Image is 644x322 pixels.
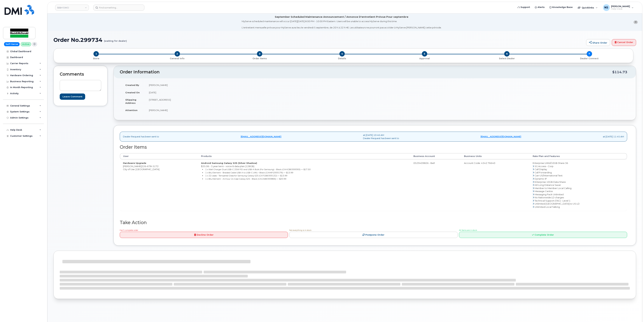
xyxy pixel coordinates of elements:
strong: Shipping Address [125,98,136,104]
span: 678 [146,165,152,168]
span: Can-US/International Text [535,174,563,177]
td: [PERSON_NAME] City of Use: [GEOGRAPHIC_DATA] [120,159,198,210]
span: Unlimited Local Talking [535,206,560,208]
span: No Nationwide LD charges [535,196,564,199]
td: $35.06 - 3 year term - voice & data plan (128GB) [198,159,410,210]
span: 3172 [152,165,159,168]
small: 1 x Wall Charger Dual USB-C 25W PD and USB-A Bulk (For Samsung) - Black (CAHCBE000093) — $17.50 [205,168,311,171]
strong: Android Samsung Galaxy S25 (Silver Shadow) [201,162,257,164]
td: [PERSON_NAME] [146,106,372,114]
span: 5 [422,51,427,57]
a: [EMAIL_ADDRESS][DOMAIN_NAME] [481,135,521,138]
small: 1 x Blu Element - Armour 2x Case Galaxy S25 - Black (CACABE000866) — $20.99 [205,178,286,180]
th: Products [198,153,410,159]
span: Messaging Pack Unlimited [535,193,564,196]
span: 3 [257,51,262,57]
p: Approval [385,57,464,60]
span: Enterprise 10GB Data Share [535,181,566,183]
a: Cancel Order [612,39,636,46]
p: Select Dealer [467,57,547,60]
th: Rate Plan and Features [530,153,627,159]
a: 6 Select Dealer [466,57,548,60]
small: 1 x 22 cases - Tempered Glass for Samsung Galaxy S25 (CATGBE000132) — $13.99 [205,174,287,177]
span: Member to Member Local Calling [535,187,571,190]
a: [EMAIL_ADDRESS][DOMAIN_NAME] [241,135,281,138]
td: [DATE] [146,89,372,96]
a: Decline Order [120,232,288,238]
a: 1 Store [56,57,136,60]
span: Dynamic IP [535,177,547,180]
h2: Order Information [120,70,612,74]
div: Dealer Request has been sent to at [DATE] 10:46 AM Dealer Request has been sent to at [DATE] 11:4... [120,132,627,142]
td: Enterprise Unltd/10GB Share 36 [530,159,627,210]
span: Can't complete order [120,229,138,231]
span: Call Forwarding [535,171,552,174]
span: All Items are in stock [459,229,477,231]
span: 4 [339,51,345,57]
td: [STREET_ADDRESS] [146,96,372,106]
span: Unlimited [GEOGRAPHIC_DATA] to US LD [535,202,580,205]
div: $114.73 [612,69,627,75]
h2: Order Items [120,145,627,150]
p: Order Items [220,57,300,60]
a: Complete Order [459,232,627,238]
span: Intl Long Distance Saver [535,184,561,186]
span: Message Centre [535,190,553,193]
span: 2 [175,51,180,57]
p: Store [58,57,135,60]
small: 1 x Blu Element - Braided Cable USB-A to USB-C (4ft) – Black (CAMIPZ000176) — $13.99 [205,171,293,174]
strong: Attention [125,109,137,112]
span: 6 [504,51,510,57]
button: close notification [634,20,638,24]
h1: Order No.299734 [53,37,584,43]
th: User [120,153,198,159]
span: 1 [93,51,99,57]
strong: Created On [125,91,140,94]
p: General Info [137,57,217,60]
a: 5 Approval [383,57,466,60]
p: Details [302,57,382,60]
span: Call Display [535,168,547,171]
div: MyServe scheduled maintenance will occur [DATE][DATE] 8:00 PM - 10:00 PM Eastern. Users will be u... [242,20,442,29]
a: Share Order [586,39,610,46]
a: 3 Order Items [218,57,301,60]
div: Account Code: 4342.76640 [464,162,526,165]
th: Business Account [410,153,461,159]
a: 4 Details [301,57,383,60]
th: Business Units [461,153,529,159]
h2: Comments [60,72,101,77]
input: Leave Comment [60,93,85,100]
a: 2 General Info [136,57,219,60]
span: Not everything is in stock [289,229,311,231]
strong: Created By [125,84,139,86]
a: Postpone Order [289,232,457,238]
span: 226 [142,165,159,168]
span: Technical Support (TAC) - Level 1 [535,199,570,202]
div: September Scheduled Maintenance Announcement / Annonce D'entretient Prévue Pour septembre [275,15,408,19]
td: 0529409826 - Bell [410,159,461,210]
span: 5G Access - Corp [535,165,553,168]
small: (waiting for dealer) [104,37,127,42]
strong: Hardware Upgrade [123,162,146,164]
h2: Take Action [120,220,627,225]
td: [PERSON_NAME] [146,81,372,89]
